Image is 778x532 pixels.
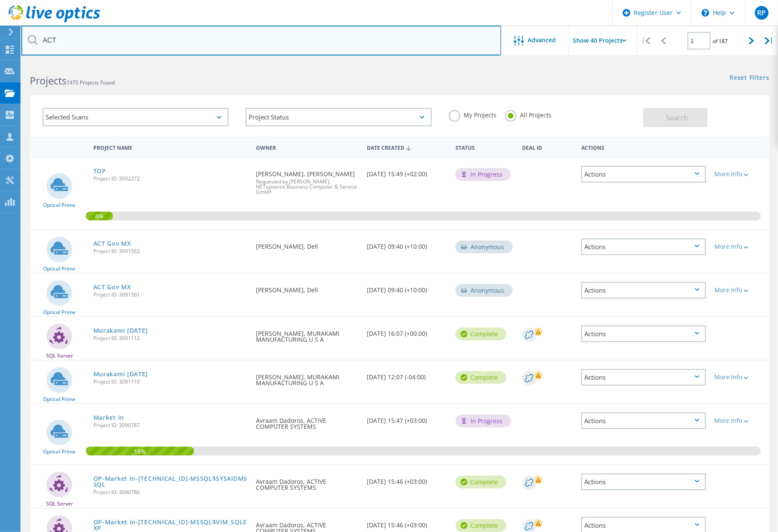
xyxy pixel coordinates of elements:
div: In Progress [456,415,511,427]
div: Complete [456,476,506,488]
span: Project ID: 3091112 [93,336,247,341]
div: [PERSON_NAME], MURAKAMI MANUFACTURING U S A [252,317,363,351]
div: [PERSON_NAME], MURAKAMI MANUFACTURING U S A [252,360,363,395]
div: Anonymous [456,241,513,253]
a: Murakami [DATE] [93,371,148,377]
span: Optical Prime [43,266,75,271]
div: Actions [581,369,706,386]
div: Selected Scans [43,108,229,126]
div: Project Status [246,108,432,126]
svg: \n [702,9,709,17]
span: SQL Server [46,353,73,358]
span: Optical Prime [43,397,75,402]
div: [DATE] 15:46 (+03:00) [363,465,451,493]
div: [DATE] 16:07 (+00:00) [363,317,451,345]
span: Project ID: 3090786 [93,490,247,495]
span: 16% [86,447,194,454]
span: Search [666,113,688,122]
div: Actions [581,166,706,183]
a: Live Optics Dashboard [9,18,100,24]
label: My Projects [449,110,496,118]
div: Actions [581,326,706,342]
div: Date Created [363,139,451,155]
a: OP-Market in-[TECHNICAL_ID]-MSSQL$VIM_SQLEXP [93,519,247,531]
div: [PERSON_NAME], [PERSON_NAME] [252,157,363,203]
span: Requested by [PERSON_NAME], NETsystems Business Computer & Service GmbH [256,179,358,195]
div: [DATE] 09:40 (+10:00) [363,273,451,302]
div: More Info [714,287,765,293]
span: Project ID: 3090787 [93,423,247,428]
span: Project ID: 3091562 [93,249,247,254]
div: More Info [714,244,765,250]
span: Project ID: 3091110 [93,379,247,384]
div: [DATE] 12:07 (-04:00) [363,360,451,389]
div: More Info [714,418,765,424]
div: More Info [714,171,765,177]
div: Actions [581,474,706,490]
span: SQL Server [46,501,73,506]
div: Complete [456,519,506,532]
div: In Progress [456,168,511,181]
div: Project Name [89,139,252,155]
div: More Info [714,374,765,380]
a: Reset Filters [730,75,769,82]
span: Optical Prime [43,449,75,454]
div: [DATE] 15:47 (+03:00) [363,404,451,432]
div: Complete [456,371,506,384]
span: Project ID: 3091561 [93,292,247,297]
div: Actions [581,282,706,299]
span: 4% [86,212,113,219]
span: Optical Prime [43,310,75,315]
span: of 187 [713,38,728,45]
div: Anonymous [456,284,513,297]
div: Complete [456,328,506,340]
div: Deal Id [518,139,577,155]
a: OP-Market in-[TECHNICAL_ID]-MSSQL$SYSAIDMSSQL [93,476,247,488]
a: Murakami [DATE] [93,328,148,334]
span: 7475 Projects Found [67,79,115,86]
div: [PERSON_NAME], Dell [252,273,363,302]
a: ACT Gov MX [93,284,131,290]
div: Avraam Dadoros, ACTIVE COMPUTER SYSTEMS [252,404,363,438]
b: Projects [30,74,67,87]
div: | [637,26,655,56]
label: All Projects [505,110,552,118]
div: Actions [581,413,706,429]
input: Search projects by name, owner, ID, company, etc [21,26,501,55]
span: Advanced [528,37,556,43]
div: Owner [252,139,363,155]
div: | [761,26,778,56]
div: [DATE] 09:40 (+10:00) [363,230,451,258]
span: RP [757,9,766,16]
div: [DATE] 15:49 (+02:00) [363,157,451,186]
a: ACT Gov MX [93,241,131,247]
span: Optical Prime [43,203,75,208]
div: Actions [581,238,706,255]
div: Status [451,139,518,155]
div: Avraam Dadoros, ACTIVE COMPUTER SYSTEMS [252,465,363,499]
div: Actions [577,139,710,155]
a: TOP [93,168,106,174]
a: Market in [93,415,124,421]
button: Search [643,108,708,127]
div: [PERSON_NAME], Dell [252,230,363,258]
span: Project ID: 3092272 [93,176,247,181]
